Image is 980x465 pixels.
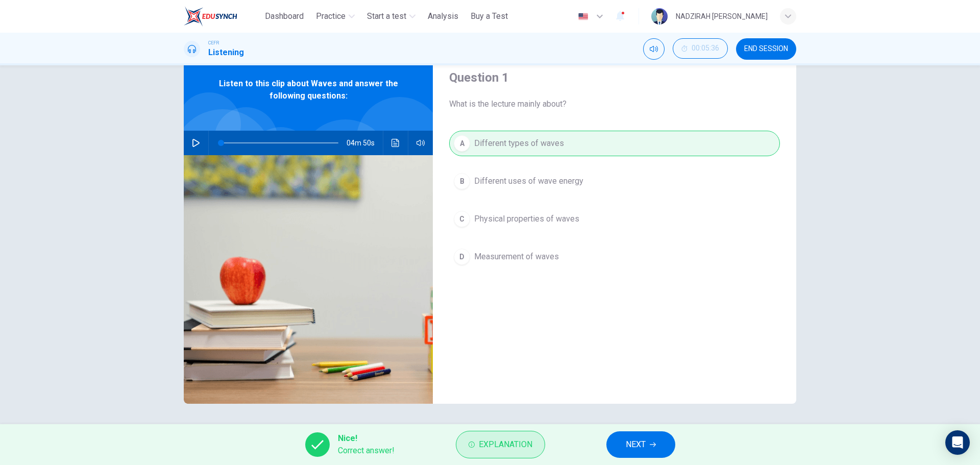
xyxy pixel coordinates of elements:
div: Open Intercom Messenger [945,430,970,455]
img: Listen to this clip about Waves and answer the following questions: [184,155,433,404]
div: Mute [643,38,665,60]
button: 00:05:36 [673,38,728,59]
span: Practice [316,10,346,22]
span: 04m 50s [347,131,383,155]
span: Correct answer! [338,445,395,457]
div: NADZIRAH [PERSON_NAME] [676,10,768,22]
button: Buy a Test [467,7,512,26]
button: Dashboard [261,7,308,26]
span: 00:05:36 [692,44,719,53]
span: What is the lecture mainly about? [449,98,780,110]
img: en [577,13,590,20]
span: Dashboard [265,10,304,22]
button: Practice [312,7,359,26]
span: CEFR [208,39,219,46]
h4: Question 1 [449,69,780,86]
span: Buy a Test [471,10,508,22]
img: ELTC logo [184,6,237,27]
span: Analysis [428,10,458,22]
div: Hide [673,38,728,60]
span: Explanation [479,437,532,452]
button: Start a test [363,7,420,26]
button: Analysis [424,7,462,26]
span: Listen to this clip about Waves and answer the following questions: [217,78,400,102]
span: Start a test [367,10,406,22]
h1: Listening [208,46,244,59]
button: END SESSION [736,38,796,60]
span: NEXT [626,437,646,452]
img: Profile picture [651,8,668,25]
button: NEXT [606,431,675,458]
button: Click to see the audio transcription [387,131,404,155]
button: Explanation [456,431,545,458]
a: ELTC logo [184,6,261,27]
span: END SESSION [744,45,788,53]
span: Nice! [338,432,395,445]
